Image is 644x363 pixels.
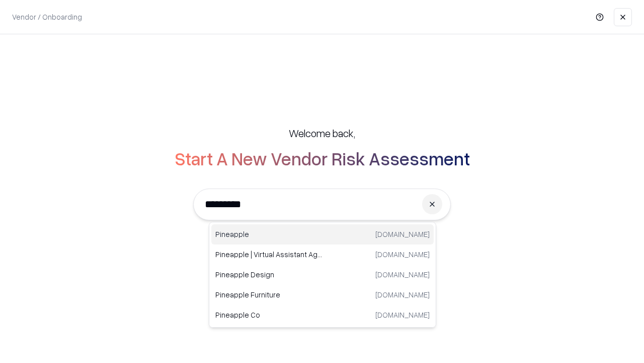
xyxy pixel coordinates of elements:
p: [DOMAIN_NAME] [375,249,430,260]
p: [DOMAIN_NAME] [375,289,430,300]
p: [DOMAIN_NAME] [375,310,430,320]
div: Suggestions [209,222,436,328]
p: Pineapple Co [215,310,323,320]
p: Pineapple [215,229,323,239]
p: [DOMAIN_NAME] [375,269,430,280]
p: Pineapple | Virtual Assistant Agency [215,249,323,260]
h2: Start A New Vendor Risk Assessment [175,148,470,168]
p: Pineapple Design [215,269,323,280]
p: [DOMAIN_NAME] [375,229,430,239]
p: Pineapple Furniture [215,289,323,300]
p: Vendor / Onboarding [12,12,82,22]
h5: Welcome back, [289,126,355,140]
